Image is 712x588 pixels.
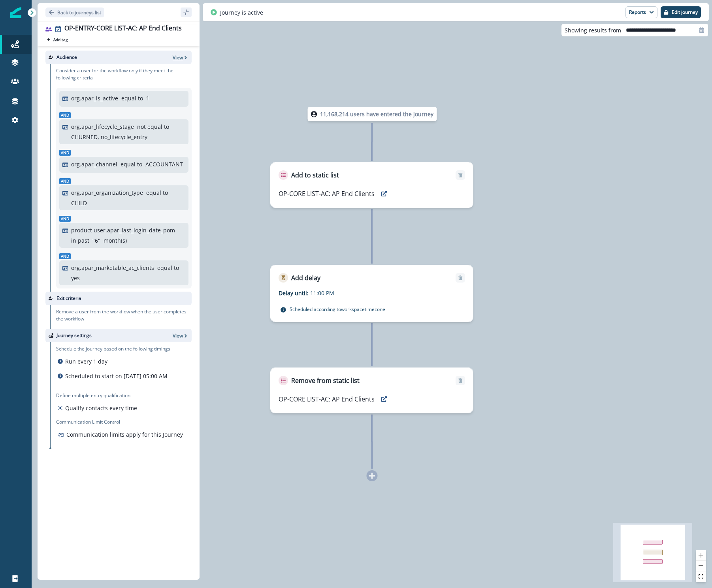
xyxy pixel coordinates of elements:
[57,54,77,61] p: Audience
[71,264,154,272] p: org.apar_marketable_ac_clients
[59,150,71,156] span: And
[65,372,168,380] p: Scheduled to start on [DATE] 05:00 AM
[92,236,100,245] p: " 6 "
[372,415,372,469] g: Edge from 6a3ba968-09ce-4c63-90de-6b2279d41dc2 to node-add-under-a314d616-641a-478f-837a-6f3c3732...
[696,571,706,582] button: fit view
[310,289,409,297] p: 11:00 PM
[53,37,68,42] p: Add tag
[71,122,134,131] p: org.apar_lifecycle_stage
[59,178,71,184] span: And
[56,418,192,426] p: Communication Limit Control
[57,332,92,339] p: Journey settings
[157,264,179,272] p: equal to
[64,24,182,33] div: OP-ENTRY-CORE LIST-AC: AP End Clients
[173,54,183,61] p: View
[56,345,170,352] p: Schedule the journey based on the following timings
[10,7,21,18] img: Inflection
[57,9,101,16] p: Back to journeys list
[270,162,473,208] div: Add to static listRemoveOP-CORE LIST-AC: AP End Clientspreview
[173,332,188,339] button: View
[181,8,192,17] button: sidebar collapse toggle
[59,112,71,118] span: And
[59,216,71,222] span: And
[104,236,127,245] p: month(s)
[71,188,143,197] p: org.apar_organization_type
[291,170,339,180] p: Add to static list
[279,189,375,198] p: OP-CORE LIST-AC: AP End Clients
[121,160,142,168] p: equal to
[56,392,139,399] p: Define multiple entry qualification
[66,430,183,439] p: Communication limits apply for this Journey
[57,295,81,302] p: Exit criteria
[173,54,188,61] button: View
[65,357,107,366] p: Run every 1 day
[45,8,104,17] button: Go back
[696,561,706,571] button: zoom out
[59,253,71,259] span: And
[378,188,390,200] button: preview
[672,9,698,15] p: Edit journey
[146,94,149,102] p: 1
[65,404,137,412] p: Qualify contacts every time
[71,160,117,168] p: org.apar_channel
[173,332,183,339] p: View
[291,273,320,283] p: Add delay
[320,110,433,118] p: 11,168,214 users have entered the journey
[565,26,621,34] p: Showing results from
[220,8,263,17] p: Journey is active
[296,107,448,121] div: 11,168,214 users have entered the journey
[279,394,375,404] p: OP-CORE LIST-AC: AP End Clients
[56,308,192,322] p: Remove a user from the workflow when the user completes the workflow
[290,305,385,313] p: Scheduled according to workspace timezone
[625,6,657,18] button: Reports
[372,123,372,161] g: Edge from node-dl-count to d241f571-2391-4672-9a5d-4b89050e2b86
[71,199,87,207] p: CHILD
[137,122,169,131] p: not equal to
[71,274,80,282] p: yes
[270,265,473,322] div: Add delayRemoveDelay until:11:00 PMScheduled according toworkspacetimezone
[56,67,192,81] p: Consider a user for the workflow only if they meet the following criteria
[71,236,89,245] p: in past
[71,133,147,141] p: CHURNED, no_lifecycle_entry
[279,289,310,297] p: Delay until:
[145,160,183,168] p: ACCOUNTANT
[71,226,175,234] p: product user.apar_last_login_date_pom
[71,94,118,102] p: org.apar_is_active
[146,188,168,197] p: equal to
[378,393,390,405] button: preview
[45,36,69,43] button: Add tag
[270,367,473,413] div: Remove from static listRemoveOP-CORE LIST-AC: AP End Clientspreview
[121,94,143,102] p: equal to
[661,6,701,18] button: Edit journey
[291,376,360,385] p: Remove from static list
